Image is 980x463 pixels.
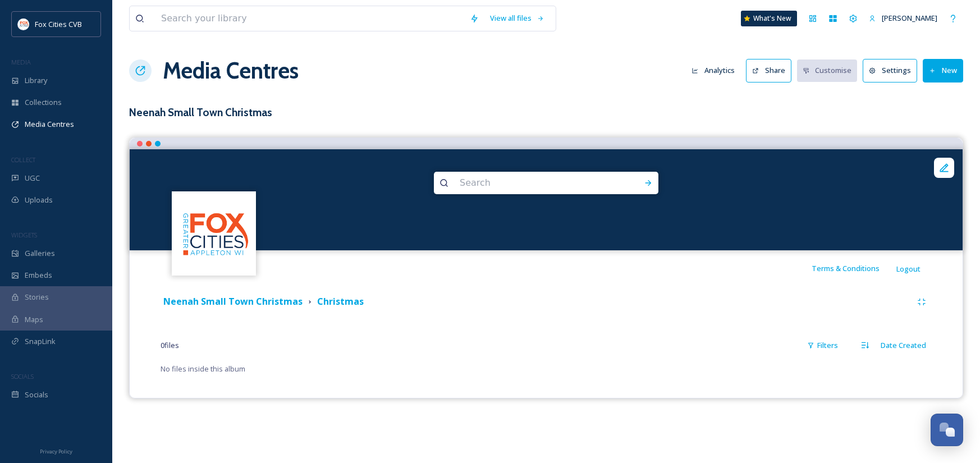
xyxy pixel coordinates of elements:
img: images.png [18,19,29,30]
div: Date Created [875,334,932,356]
span: Embeds [25,270,52,281]
a: Settings [863,59,923,82]
span: SOCIALS [11,372,34,381]
span: Fox Cities CVB [35,19,82,29]
a: View all files [484,7,550,29]
span: WIDGETS [11,231,37,239]
button: Settings [863,59,917,82]
button: Analytics [686,59,740,81]
span: Media Centres [25,119,74,130]
a: Media Centres [163,54,299,88]
div: Filters [802,334,844,356]
span: Logout [896,264,921,274]
button: Customise [797,59,858,81]
span: MEDIA [11,58,31,66]
span: 0 file s [161,340,179,351]
span: Maps [25,314,43,325]
span: COLLECT [11,155,35,164]
span: No files inside this album [161,364,245,374]
span: Library [25,75,47,86]
button: Open Chat [931,414,963,446]
span: SnapLink [25,336,56,347]
strong: Neenah Small Town Christmas [163,295,303,308]
span: Socials [25,389,48,400]
span: [PERSON_NAME] [882,13,937,23]
input: Search your library [155,6,464,31]
a: [PERSON_NAME] [863,7,943,29]
a: Analytics [686,59,746,81]
span: Privacy Policy [40,448,72,455]
button: New [923,59,963,82]
span: Terms & Conditions [812,263,880,273]
a: Privacy Policy [40,444,72,457]
span: Galleries [25,248,55,259]
span: Collections [25,97,62,108]
a: What's New [741,11,797,26]
a: Customise [797,59,863,81]
img: images.png [173,192,255,274]
input: Search [454,171,608,195]
span: UGC [25,173,40,184]
button: Share [746,59,791,82]
span: Uploads [25,195,53,205]
strong: Christmas [317,295,364,308]
span: Stories [25,292,49,302]
h3: Neenah Small Town Christmas [129,104,963,121]
a: Terms & Conditions [812,262,896,275]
